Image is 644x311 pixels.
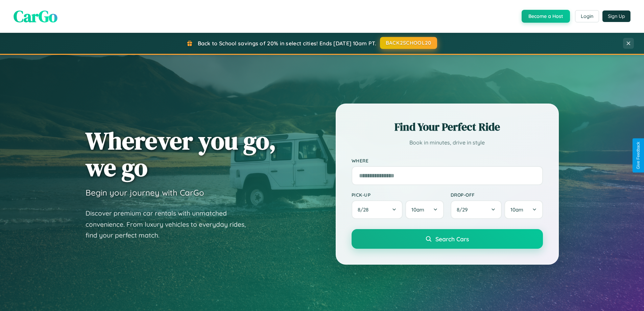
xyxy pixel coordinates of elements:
span: Search Cars [435,235,469,243]
button: Sign Up [602,10,630,22]
h1: Wherever you go, we go [86,127,276,181]
span: 8 / 28 [358,206,372,213]
button: Login [575,10,599,22]
label: Drop-off [451,192,543,198]
span: 8 / 29 [457,206,471,213]
p: Book in minutes, drive in style [352,138,543,148]
h2: Find Your Perfect Ride [352,119,543,134]
p: Discover premium car rentals with unmatched convenience. From luxury vehicles to everyday rides, ... [86,208,255,241]
label: Pick-up [352,192,444,198]
button: Become a Host [522,10,570,23]
h3: Begin your journey with CarGo [86,187,204,198]
button: 8/28 [352,200,403,219]
label: Where [352,158,543,163]
button: 10am [504,200,543,219]
button: 8/29 [451,200,502,219]
button: Search Cars [352,229,543,249]
span: Back to School savings of 20% in select cities! Ends [DATE] 10am PT. [198,40,376,47]
div: Give Feedback [636,142,641,169]
span: 10am [510,206,523,213]
span: 10am [411,206,424,213]
span: CarGo [14,5,57,27]
button: 10am [405,200,444,219]
button: BACK2SCHOOL20 [380,37,437,49]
